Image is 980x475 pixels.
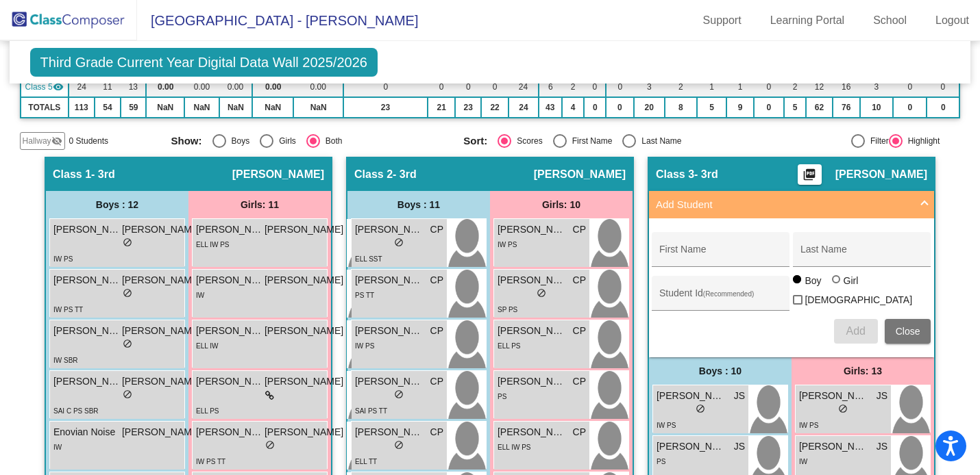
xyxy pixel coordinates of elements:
span: [PERSON_NAME] [232,168,324,181]
div: Boys : 11 [347,191,490,218]
div: Boys [226,135,250,147]
div: Filter [865,135,889,147]
span: [PERSON_NAME] [PERSON_NAME] [355,425,424,439]
span: - 3rd [393,168,417,181]
td: 13 [121,77,146,97]
td: 0 [606,77,633,97]
span: [PERSON_NAME] [196,222,265,237]
td: 76 [833,97,860,118]
span: IW PS [53,255,73,263]
td: 0 [343,77,428,97]
span: [PERSON_NAME] [265,273,343,287]
span: IW [196,292,204,299]
span: [PERSON_NAME] [498,425,566,439]
span: PS TT [355,292,374,299]
td: 4 [562,97,585,118]
span: do_not_disturb_alt [123,237,132,247]
span: do_not_disturb_alt [265,440,275,450]
span: Enovian Noise [53,425,122,439]
span: JS [734,389,745,403]
td: 5 [784,97,806,118]
span: [PERSON_NAME] [53,222,122,237]
span: [PERSON_NAME] [265,222,343,237]
span: do_not_disturb_alt [394,237,404,247]
a: School [862,10,918,31]
span: JS [877,389,887,403]
td: 2 [665,77,697,97]
span: CP [573,374,586,389]
span: [PERSON_NAME] [122,222,201,237]
div: Boys : 12 [46,191,188,218]
span: JS [734,439,745,454]
span: [PERSON_NAME] [657,439,725,454]
div: Girls: 11 [188,191,331,218]
span: do_not_disturb_alt [537,288,546,298]
td: NaN [252,97,293,118]
span: SAI PS TT [355,407,387,415]
mat-icon: visibility [53,81,64,92]
span: PS [657,458,665,465]
span: [PERSON_NAME] [657,389,725,403]
span: Add [846,325,865,337]
span: Hallway [23,135,51,147]
span: [PERSON_NAME] [PERSON_NAME] [196,324,265,338]
mat-expansion-panel-header: Add Student [649,191,934,218]
mat-icon: picture_as_pdf [801,168,818,187]
td: 0.00 [252,77,293,97]
td: NaN [184,97,219,118]
td: 11 [95,77,121,97]
span: [DEMOGRAPHIC_DATA] [805,292,912,308]
a: Logout [924,10,980,31]
td: 0 [584,77,606,97]
span: Third Grade Current Year Digital Data Wall 2025/2026 [30,48,378,77]
span: IW [799,458,807,465]
input: Student Id [659,293,783,304]
td: 16 [833,77,860,97]
span: ELL IW PS [498,444,531,451]
span: do_not_disturb_alt [394,440,404,450]
td: 0.00 [146,77,184,97]
div: Girls: 10 [490,191,633,218]
div: Boys : 10 [649,357,792,385]
span: CP [573,425,586,439]
span: [PERSON_NAME] [534,168,626,181]
div: Girls: 13 [792,357,934,385]
span: SAI C PS SBR [53,407,99,415]
span: [PERSON_NAME] [196,273,265,287]
td: 0 [606,97,633,118]
span: CP [430,425,443,439]
td: 23 [455,97,481,118]
span: ELL IW PS [196,241,230,248]
td: 23 [343,97,428,118]
td: 59 [121,97,146,118]
span: ELL PS [498,342,521,350]
td: 0 [481,77,509,97]
span: 0 Students [69,135,108,147]
td: 0 [754,77,784,97]
span: PS [498,393,506,400]
span: SP PS [498,306,517,313]
span: [PERSON_NAME] [53,324,122,338]
input: Last Name [800,249,924,260]
span: do_not_disturb_alt [696,404,705,413]
td: Chloe Watts - 3rd [21,77,69,97]
span: [PERSON_NAME] [355,324,424,338]
td: 62 [806,97,832,118]
span: IW PS [799,422,818,429]
span: [PERSON_NAME] [53,374,122,389]
span: JS [877,439,887,454]
span: IW SBR [53,357,78,364]
span: do_not_disturb_alt [123,389,132,399]
td: 0 [584,97,606,118]
td: 0 [927,77,959,97]
span: [GEOGRAPHIC_DATA] - [PERSON_NAME] [137,10,418,31]
div: Add Student [649,218,934,357]
div: Scores [511,135,542,147]
span: do_not_disturb_alt [838,404,848,413]
span: [PERSON_NAME] [498,273,566,287]
span: [PERSON_NAME] [835,168,927,181]
span: - 3rd [694,168,718,181]
span: IW PS TT [53,306,83,313]
td: 8 [665,97,697,118]
td: 43 [539,97,562,118]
